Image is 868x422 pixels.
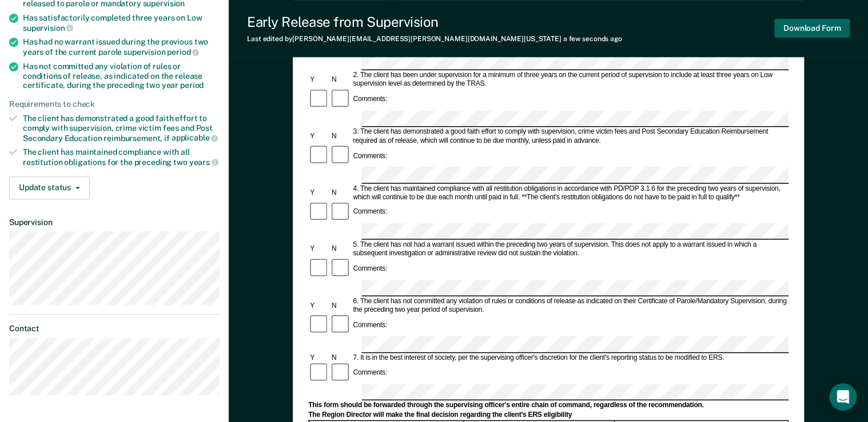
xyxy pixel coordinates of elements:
[23,147,220,167] div: The client has maintained compliance with all restitution obligations for the preceding two
[774,19,850,38] button: Download Form
[308,353,330,362] div: Y
[330,353,352,362] div: N
[23,37,220,57] div: Has had no warrant issued during the previous two years of the current parole supervision
[9,218,220,227] dt: Supervision
[330,75,352,84] div: N
[351,369,388,377] div: Comments:
[9,324,220,333] dt: Contact
[247,14,622,30] div: Early Release from Supervision
[167,47,199,57] span: period
[351,321,388,329] div: Comments:
[330,188,352,197] div: N
[180,81,204,90] span: period
[308,75,330,84] div: Y
[308,188,330,197] div: Y
[308,411,789,420] div: The Region Director will make the final decision regarding the client's ERS eligibility
[351,128,789,145] div: 3. The client has demonstrated a good faith effort to comply with supervision, crime victim fees ...
[23,13,220,33] div: Has satisfactorily completed three years on Low
[308,302,330,310] div: Y
[829,383,857,411] div: Open Intercom Messenger
[9,176,90,199] button: Update status
[351,297,789,314] div: 6. The client has not committed any violation of rules or conditions of release as indicated on t...
[351,264,388,273] div: Comments:
[172,133,218,142] span: applicable
[308,245,330,254] div: Y
[563,35,622,43] span: a few seconds ago
[23,114,220,143] div: The client has demonstrated a good faith effort to comply with supervision, crime victim fees and...
[189,158,218,167] span: years
[308,132,330,140] div: Y
[351,353,789,362] div: 7. It is in the best interest of society, per the supervising officer's discretion for the client...
[247,35,622,43] div: Last edited by [PERSON_NAME][EMAIL_ADDRESS][PERSON_NAME][DOMAIN_NAME][US_STATE]
[351,152,388,160] div: Comments:
[351,240,789,258] div: 5. The client has not had a warrant issued within the preceding two years of supervision. This do...
[351,208,388,216] div: Comments:
[330,132,352,140] div: N
[23,62,220,90] div: Has not committed any violation of rules or conditions of release, as indicated on the release ce...
[351,71,789,89] div: 2. The client has been under supervision for a minimum of three years on the current period of su...
[23,23,73,33] span: supervision
[351,184,789,202] div: 4. The client has maintained compliance with all restitution obligations in accordance with PD/PO...
[9,99,220,109] div: Requirements to check
[330,302,352,310] div: N
[330,245,352,254] div: N
[308,401,789,410] div: This form should be forwarded through the supervising officer's entire chain of command, regardle...
[351,95,388,104] div: Comments:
